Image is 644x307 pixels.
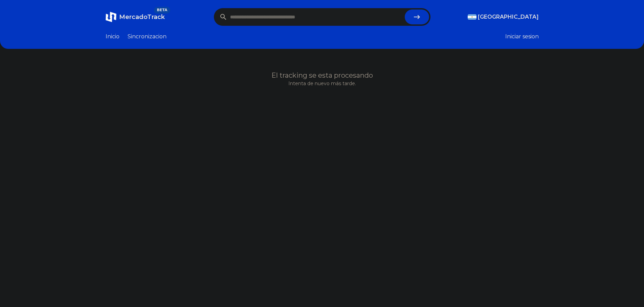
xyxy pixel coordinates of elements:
img: Argentina [468,14,476,20]
h1: El tracking se esta procesando [106,71,539,80]
button: Iniciar sesion [505,33,539,41]
img: MercadoTrack [106,12,116,22]
a: MercadoTrackBETA [106,12,165,22]
p: Intenta de nuevo más tarde. [106,80,539,87]
a: Sincronizacion [128,33,166,41]
span: MercadoTrack [119,13,165,21]
span: BETA [154,7,170,14]
span: [GEOGRAPHIC_DATA] [478,13,539,21]
button: [GEOGRAPHIC_DATA] [468,13,539,21]
a: Inicio [106,33,119,41]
